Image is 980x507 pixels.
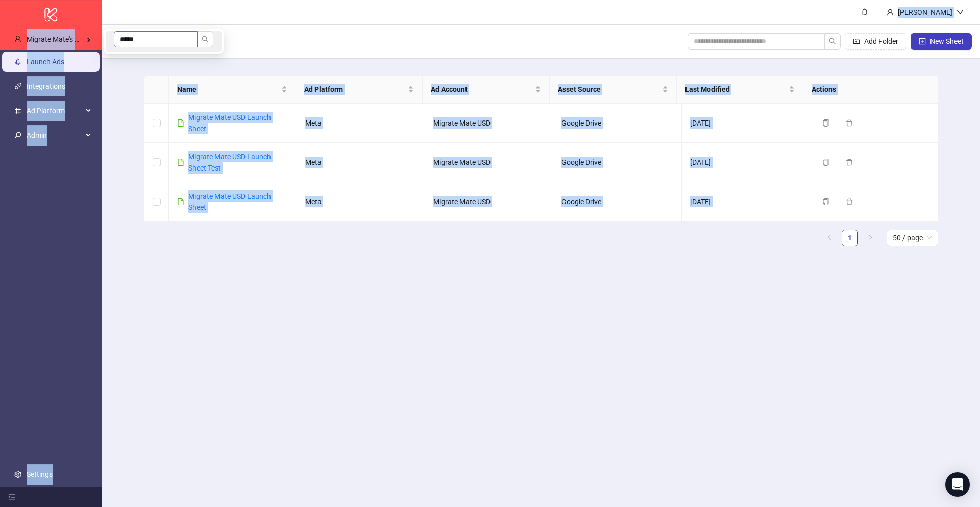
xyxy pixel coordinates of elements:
[867,234,873,240] span: right
[558,84,660,95] span: Asset Source
[846,198,853,205] span: delete
[425,104,553,143] td: Migrate Mate USD
[188,192,271,211] a: Migrate Mate USD Launch Sheet
[829,38,836,45] span: search
[297,104,425,143] td: Meta
[8,493,15,500] span: menu-fold
[845,33,906,50] button: Add Folder
[893,230,932,246] span: 50 / page
[188,153,271,172] a: Migrate Mate USD Launch Sheet Test
[685,84,787,95] span: Last Modified
[887,230,938,246] div: Page Size
[27,470,53,478] a: Settings
[177,119,184,127] span: file
[425,143,553,182] td: Migrate Mate USD
[864,37,898,45] span: Add Folder
[862,230,878,246] button: right
[821,230,838,246] li: Previous Page
[553,182,681,222] td: Google Drive
[553,104,681,143] td: Google Drive
[304,84,406,95] span: Ad Platform
[894,7,957,18] div: [PERSON_NAME]
[822,119,829,127] span: copy
[682,104,810,143] td: [DATE]
[423,76,550,104] th: Ad Account
[297,182,425,222] td: Meta
[550,76,677,104] th: Asset Source
[821,230,838,246] button: left
[14,35,21,42] span: user
[842,230,857,246] a: 1
[27,82,65,90] a: Integrations
[425,182,553,222] td: Migrate Mate USD
[861,8,868,15] span: bell
[202,36,209,43] span: search
[14,107,21,114] span: number
[846,119,853,127] span: delete
[930,37,964,45] span: New Sheet
[27,35,95,43] span: Migrate Mate's Kitchn
[822,159,829,166] span: copy
[826,234,832,240] span: left
[682,182,810,222] td: [DATE]
[14,132,21,139] span: key
[822,198,829,205] span: copy
[553,143,681,182] td: Google Drive
[188,113,271,133] a: Migrate Mate USD Launch Sheet
[853,38,860,45] span: folder-add
[177,159,184,166] span: file
[27,125,83,146] span: Admin
[842,230,858,246] li: 1
[945,472,970,497] div: Open Intercom Messenger
[169,76,296,104] th: Name
[677,76,804,104] th: Last Modified
[887,9,894,16] span: user
[431,84,533,95] span: Ad Account
[177,198,184,205] span: file
[846,159,853,166] span: delete
[27,101,83,121] span: Ad Platform
[862,230,878,246] li: Next Page
[296,76,423,104] th: Ad Platform
[919,38,926,45] span: plus-square
[27,58,64,66] a: Launch Ads
[177,84,279,95] span: Name
[957,9,964,16] span: down
[297,143,425,182] td: Meta
[682,143,810,182] td: [DATE]
[911,33,972,50] button: New Sheet
[803,76,930,104] th: Actions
